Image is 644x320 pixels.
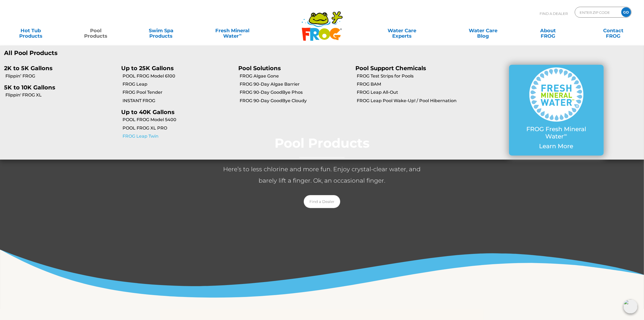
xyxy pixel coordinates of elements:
[121,65,230,72] p: Up to 25K Gallons
[123,133,234,139] a: FROG Leap Twin
[240,81,351,87] a: FROG 90-Day Algae Barrier
[579,8,616,16] input: Zip Code Form
[123,117,234,123] a: POOL FROG Model 5400
[5,73,117,79] a: Flippin’ FROG
[123,125,234,131] a: POOL FROG XL PRO
[523,25,573,36] a: AboutFROG
[357,73,468,79] a: FROG Test Strips for Pools
[564,132,567,137] sup: ∞
[361,25,443,36] a: Water CareExperts
[357,81,468,87] a: FROG BAM
[240,73,351,79] a: FROG Algae Gone
[5,25,56,36] a: Hot TubProducts
[71,25,121,36] a: PoolProducts
[123,89,234,95] a: FROG Pool Tender
[4,50,318,57] a: All Pool Products
[5,92,117,98] a: Flippin' FROG XL
[240,89,351,95] a: FROG 90-Day GoodBye Phos
[123,81,234,87] a: FROG Leap
[201,25,264,36] a: Fresh MineralWater∞
[123,98,234,104] a: INSTANT FROG
[520,126,593,140] p: FROG Fresh Mineral Water
[121,109,230,115] p: Up to 40K Gallons
[239,32,242,37] sup: ∞
[540,7,568,20] p: Find A Dealer
[621,7,631,17] input: GO
[357,98,468,104] a: FROG Leap Pool Wake-Up! / Pool Hibernation
[520,67,593,153] a: FROG Fresh Mineral Water∞ Learn More
[458,25,508,36] a: Water CareBlog
[623,299,638,313] img: openIcon
[123,73,234,79] a: POOL FROG Model 6100
[4,65,113,72] p: 2K to 5K Gallons
[357,89,468,95] a: FROG Leap All-Out
[520,143,593,150] p: Learn More
[588,25,639,36] a: ContactFROG
[136,25,186,36] a: Swim SpaProducts
[238,65,281,72] a: Pool Solutions
[355,65,464,72] p: Pool Support Chemicals
[4,84,113,91] p: 5K to 10K Gallons
[304,195,340,208] a: Find a Dealer
[240,98,351,104] a: FROG 90-Day GoodBye Cloudy
[214,164,430,186] p: Here’s to less chlorine and more fun. Enjoy crystal-clear water, and barely lift a finger. Ok, an...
